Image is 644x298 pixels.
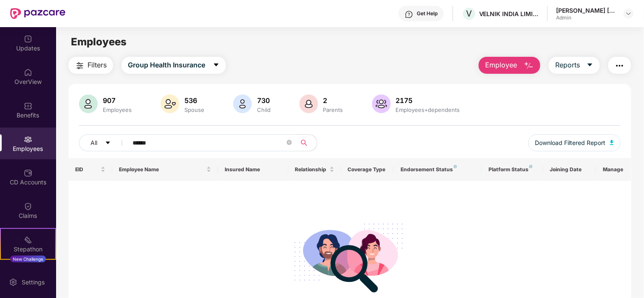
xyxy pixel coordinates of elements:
[119,166,205,173] span: Employee Name
[90,138,97,148] span: All
[183,96,206,105] div: 536
[101,106,133,113] div: Employees
[543,158,596,181] th: Joining Date
[524,61,534,71] img: svg+xml;base64,PHN2ZyB4bWxucz0iaHR0cDovL3d3dy53My5vcmcvMjAwMC9zdmciIHhtbG5zOnhsaW5rPSJodHRwOi8vd3...
[556,14,616,21] div: Admin
[596,158,631,181] th: Manage
[479,57,540,74] button: Employee
[615,61,625,71] img: svg+xml;base64,PHN2ZyB4bWxucz0iaHR0cDovL3d3dy53My5vcmcvMjAwMC9zdmciIHdpZHRoPSIyNCIgaGVpZ2h0PSIyNC...
[24,135,32,144] img: svg+xml;base64,PHN2ZyBpZD0iRW1wbG95ZWVzIiB4bWxucz0iaHR0cDovL3d3dy53My5vcmcvMjAwMC9zdmciIHdpZHRoPS...
[213,61,220,69] span: caret-down
[9,278,17,287] img: svg+xml;base64,PHN2ZyBpZD0iU2V0dGluZy0yMHgyMCIgeG1sbnM9Imh0dHA6Ly93d3cudzMub3JnLzIwMDAvc3ZnIiB3aW...
[529,165,533,168] img: svg+xml;base64,PHN2ZyB4bWxucz0iaHR0cDovL3d3dy53My5vcmcvMjAwMC9zdmciIHdpZHRoPSI4IiBoZWlnaHQ9IjgiIH...
[405,10,413,19] img: svg+xml;base64,PHN2ZyBpZD0iSGVscC0zMngzMiIgeG1sbnM9Imh0dHA6Ly93d3cudzMub3JnLzIwMDAvc3ZnIiB3aWR0aD...
[341,158,394,181] th: Coverage Type
[68,158,113,181] th: EID
[625,10,632,17] img: svg+xml;base64,PHN2ZyBpZD0iRHJvcGRvd24tMzJ4MzIiIHhtbG5zPSJodHRwOi8vd3d3LnczLm9yZy8yMDAwL3N2ZyIgd2...
[10,256,46,262] div: New Challenge
[19,278,47,287] div: Settings
[296,139,313,146] span: search
[295,166,328,173] span: Relationship
[555,60,580,70] span: Reports
[287,139,292,147] span: close-circle
[394,106,462,113] div: Employees+dependents
[610,140,614,145] img: svg+xml;base64,PHN2ZyB4bWxucz0iaHR0cDovL3d3dy53My5vcmcvMjAwMC9zdmciIHhtbG5zOnhsaW5rPSJodHRwOi8vd3...
[587,61,593,69] span: caret-down
[10,8,65,19] img: New Pazcare Logo
[121,57,226,74] button: Group Health Insurancecaret-down
[296,134,317,151] button: search
[528,134,621,151] button: Download Filtered Report
[24,202,32,211] img: svg+xml;base64,PHN2ZyBpZD0iQ2xhaW0iIHhtbG5zPSJodHRwOi8vd3d3LnczLm9yZy8yMDAwL3N2ZyIgd2lkdGg9IjIwIi...
[24,102,32,110] img: svg+xml;base64,PHN2ZyBpZD0iQmVuZWZpdHMiIHhtbG5zPSJodHRwOi8vd3d3LnczLm9yZy8yMDAwL3N2ZyIgd2lkdGg9Ij...
[255,106,272,113] div: Child
[71,36,127,48] span: Employees
[75,166,99,173] span: EID
[322,106,345,113] div: Parents
[489,166,537,173] div: Platform Status
[394,96,462,105] div: 2175
[372,95,391,113] img: svg+xml;base64,PHN2ZyB4bWxucz0iaHR0cDovL3d3dy53My5vcmcvMjAwMC9zdmciIHhtbG5zOnhsaW5rPSJodHRwOi8vd3...
[24,35,32,43] img: svg+xml;base64,PHN2ZyBpZD0iVXBkYXRlZCIgeG1sbnM9Imh0dHA6Ly93d3cudzMub3JnLzIwMDAvc3ZnIiB3aWR0aD0iMj...
[161,95,179,113] img: svg+xml;base64,PHN2ZyB4bWxucz0iaHR0cDovL3d3dy53My5vcmcvMjAwMC9zdmciIHhtbG5zOnhsaW5rPSJodHRwOi8vd3...
[79,95,98,113] img: svg+xml;base64,PHN2ZyB4bWxucz0iaHR0cDovL3d3dy53My5vcmcvMjAwMC9zdmciIHhtbG5zOnhsaW5rPSJodHRwOi8vd3...
[417,10,438,17] div: Get Help
[68,57,113,74] button: Filters
[218,158,288,181] th: Insured Name
[128,60,205,70] span: Group Health Insurance
[24,169,32,177] img: svg+xml;base64,PHN2ZyBpZD0iQ0RfQWNjb3VudHMiIGRhdGEtbmFtZT0iQ0QgQWNjb3VudHMiIHhtbG5zPSJodHRwOi8vd3...
[485,60,517,70] span: Employee
[112,158,218,181] th: Employee Name
[287,140,292,145] span: close-circle
[556,6,616,14] div: [PERSON_NAME] [PERSON_NAME]
[322,96,345,105] div: 2
[79,134,131,151] button: Allcaret-down
[233,95,252,113] img: svg+xml;base64,PHN2ZyB4bWxucz0iaHR0cDovL3d3dy53My5vcmcvMjAwMC9zdmciIHhtbG5zOnhsaW5rPSJodHRwOi8vd3...
[288,158,341,181] th: Relationship
[1,245,55,253] div: Stepathon
[479,10,539,18] div: VELNIK INDIA LIMITED
[401,166,475,173] div: Endorsement Status
[183,106,206,113] div: Spouse
[549,57,600,74] button: Reportscaret-down
[24,68,32,77] img: svg+xml;base64,PHN2ZyBpZD0iSG9tZSIgeG1sbnM9Imh0dHA6Ly93d3cudzMub3JnLzIwMDAvc3ZnIiB3aWR0aD0iMjAiIG...
[255,96,272,105] div: 730
[75,61,85,71] img: svg+xml;base64,PHN2ZyB4bWxucz0iaHR0cDovL3d3dy53My5vcmcvMjAwMC9zdmciIHdpZHRoPSIyNCIgaGVpZ2h0PSIyNC...
[299,95,318,113] img: svg+xml;base64,PHN2ZyB4bWxucz0iaHR0cDovL3d3dy53My5vcmcvMjAwMC9zdmciIHhtbG5zOnhsaW5rPSJodHRwOi8vd3...
[101,96,133,105] div: 907
[105,140,111,147] span: caret-down
[466,8,472,19] span: V
[88,60,107,70] span: Filters
[535,138,606,148] span: Download Filtered Report
[24,236,32,244] img: svg+xml;base64,PHN2ZyB4bWxucz0iaHR0cDovL3d3dy53My5vcmcvMjAwMC9zdmciIHdpZHRoPSIyMSIgaGVpZ2h0PSIyMC...
[454,165,457,168] img: svg+xml;base64,PHN2ZyB4bWxucz0iaHR0cDovL3d3dy53My5vcmcvMjAwMC9zdmciIHdpZHRoPSI4IiBoZWlnaHQ9IjgiIH...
